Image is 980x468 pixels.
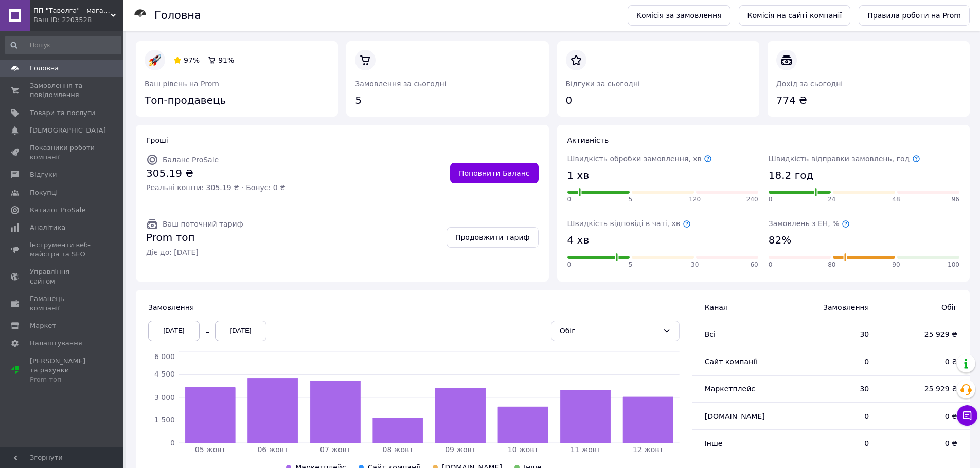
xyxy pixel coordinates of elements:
span: Замовлення [797,302,869,312]
span: Швидкість відправки замовлень, год [769,155,920,163]
span: Інше [705,439,723,447]
span: Каталог ProSale [30,205,85,215]
span: 91% [218,56,234,64]
span: 90 [892,260,900,269]
div: Ваш ID: 2203528 [33,15,123,25]
span: 305.19 ₴ [146,166,286,181]
tspan: 06 жовт [257,445,288,454]
tspan: 12 жовт [633,445,664,454]
tspan: 09 жовт [445,445,476,454]
tspan: 05 жовт [195,445,226,454]
a: Правила роботи на Prom [859,5,970,26]
span: 48 [892,195,900,204]
span: 96 [952,195,959,204]
tspan: 3 000 [154,393,175,401]
span: Сайт компанії [705,358,757,366]
tspan: 0 [170,439,175,447]
div: [DATE] [215,321,266,341]
tspan: 4 500 [154,370,175,378]
span: 60 [750,260,758,269]
span: 97% [184,56,200,64]
span: 0 ₴ [889,357,957,367]
span: 80 [828,260,835,269]
span: Гроші [146,136,168,144]
span: Швидкість відповіді в чаті, хв [567,219,691,228]
span: 5 [629,260,633,269]
span: 30 [691,260,699,269]
span: Баланс ProSale [163,156,219,164]
span: Управління сайтом [30,267,95,286]
span: 25 929 ₴ [889,384,957,394]
span: 24 [828,195,835,204]
span: 30 [797,329,869,340]
span: Маркет [30,321,56,330]
span: 0 [797,357,869,367]
span: Покупці [30,188,58,197]
span: 120 [689,195,701,204]
span: 30 [797,384,869,394]
span: Маркетплейс [705,385,755,393]
span: 0 [769,195,773,204]
span: Діє до: [DATE] [146,247,243,257]
span: Налаштування [30,339,82,348]
div: [DATE] [148,321,200,341]
span: Замовлення [148,303,194,311]
span: Prom топ [146,230,243,245]
tspan: 11 жовт [570,445,601,454]
span: 0 ₴ [889,438,957,448]
span: [PERSON_NAME] та рахунки [30,357,95,385]
span: Реальні кошти: 305.19 ₴ · Бонус: 0 ₴ [146,182,286,193]
span: [DOMAIN_NAME] [705,412,765,420]
span: Замовлення та повідомлення [30,81,95,100]
input: Пошук [5,36,121,54]
span: 5 [629,195,633,204]
span: 0 [769,260,773,269]
span: 25 929 ₴ [889,329,957,340]
span: 0 [567,195,572,204]
button: Чат з покупцем [957,405,977,426]
span: 0 [567,260,572,269]
span: 18.2 год [769,168,813,183]
span: Відгуки [30,170,57,179]
span: 0 ₴ [889,411,957,421]
span: 240 [746,195,758,204]
tspan: 10 жовт [508,445,539,454]
a: Комісія за замовлення [628,5,730,26]
span: 0 [797,411,869,421]
h1: Головна [154,9,201,22]
span: Товари та послуги [30,108,95,118]
span: Гаманець компанії [30,294,95,313]
tspan: 1 500 [154,416,175,424]
a: Комісія на сайті компанії [739,5,851,26]
span: Інструменти веб-майстра та SEO [30,240,95,259]
a: Продовжити тариф [447,227,539,248]
div: Обіг [560,325,658,336]
span: 82% [769,233,791,248]
span: 0 [797,438,869,448]
span: ПП "Таволга" - магазин запчастин та інструментів [33,6,111,15]
span: Обіг [889,302,957,312]
span: Канал [705,303,728,311]
span: Ваш поточний тариф [163,220,243,228]
span: Головна [30,64,59,73]
tspan: 07 жовт [320,445,351,454]
span: 1 хв [567,168,590,183]
span: Швидкість обробки замовлення, хв [567,155,712,163]
span: 100 [948,260,959,269]
span: Аналітика [30,223,65,232]
a: Поповнити Баланс [450,163,539,183]
span: Активність [567,136,609,144]
span: Всi [705,330,716,339]
div: Prom топ [30,375,95,384]
tspan: 08 жовт [383,445,414,454]
span: Замовлень з ЕН, % [769,219,850,228]
span: [DEMOGRAPHIC_DATA] [30,126,106,135]
span: Показники роботи компанії [30,143,95,162]
tspan: 6 000 [154,352,175,361]
span: 4 хв [567,233,590,248]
